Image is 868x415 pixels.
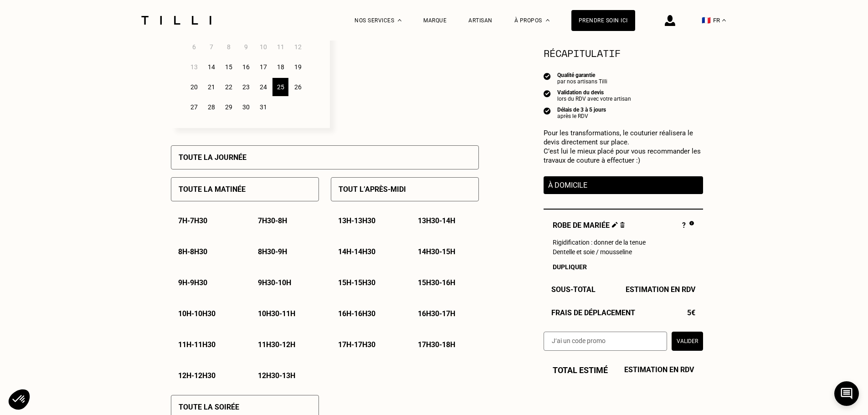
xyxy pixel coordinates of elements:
p: 12h - 12h30 [178,371,216,380]
div: 31 [255,98,271,116]
p: À domicile [548,181,699,190]
span: Estimation en RDV [624,365,694,375]
div: Délais de 3 à 5 jours [557,107,606,113]
p: 14h - 14h30 [338,247,375,256]
img: Pourquoi le prix est indéfini ? [689,221,693,225]
p: Tout l’après-midi [339,185,406,194]
div: 16 [238,58,254,76]
button: Valider [672,332,703,351]
p: 16h30 - 17h [418,309,455,318]
p: 11h - 11h30 [178,340,216,349]
div: Validation du devis [557,89,631,96]
p: 15h30 - 16h [418,278,455,287]
p: 10h30 - 11h [258,309,295,318]
div: ? [682,221,693,231]
img: Menu déroulant à propos [546,19,550,21]
div: 20 [186,78,202,96]
div: 17 [255,58,271,76]
a: Marque [423,17,447,24]
div: 27 [186,98,202,116]
div: Dupliquer [553,263,694,271]
img: icône connexion [665,15,675,26]
div: 15 [221,58,236,76]
p: 17h - 17h30 [338,340,375,349]
p: Toute la journée [179,153,247,162]
p: 7h - 7h30 [178,216,207,225]
p: 16h - 16h30 [338,309,375,318]
img: icon list info [544,89,551,97]
div: 22 [221,78,236,96]
span: 🇫🇷 [702,16,711,25]
p: 13h - 13h30 [338,216,375,225]
a: Artisan [468,17,493,24]
div: 30 [238,98,254,116]
p: 9h - 9h30 [178,278,207,287]
div: 14 [203,58,219,76]
div: Qualité garantie [557,72,607,78]
img: icon list info [544,107,551,115]
span: Rigidification : donner de la tenue [553,239,646,246]
span: Robe de mariée [553,221,625,231]
div: 29 [221,98,236,116]
img: Logo du service de couturière Tilli [138,16,215,25]
p: 15h - 15h30 [338,278,375,287]
p: 13h30 - 14h [418,216,455,225]
section: Récapitulatif [544,46,703,61]
p: 11h30 - 12h [258,340,295,349]
a: Prendre soin ici [571,10,635,31]
p: Toute la soirée [179,403,239,411]
span: 5€ [687,308,695,317]
div: 23 [238,78,254,96]
div: lors du RDV avec votre artisan [557,96,631,102]
div: Sous-Total [544,285,703,294]
div: Frais de déplacement [544,308,703,317]
p: 14h30 - 15h [418,247,455,256]
p: 8h30 - 9h [258,247,287,256]
p: 17h30 - 18h [418,340,455,349]
p: 10h - 10h30 [178,309,216,318]
div: 19 [290,58,306,76]
div: 21 [203,78,219,96]
p: 8h - 8h30 [178,247,207,256]
div: 24 [255,78,271,96]
img: icon list info [544,72,551,80]
div: par nos artisans Tilli [557,78,607,85]
div: 26 [290,78,306,96]
img: menu déroulant [722,19,726,21]
img: Menu déroulant [398,19,401,21]
span: Dentelle et soie / mousseline [553,248,632,256]
img: Supprimer [620,222,625,228]
div: Total estimé [544,365,703,375]
div: 18 [272,58,288,76]
div: après le RDV [557,113,606,119]
div: 28 [203,98,219,116]
span: Estimation en RDV [626,285,695,294]
p: 7h30 - 8h [258,216,287,225]
div: 25 [272,78,288,96]
img: Éditer [612,222,618,228]
p: 9h30 - 10h [258,278,291,287]
p: Toute la matinée [179,185,246,194]
p: Pour les transformations, le couturier réalisera le devis directement sur place. C’est lui le mie... [544,128,703,165]
p: 12h30 - 13h [258,371,295,380]
input: J‘ai un code promo [544,332,667,351]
